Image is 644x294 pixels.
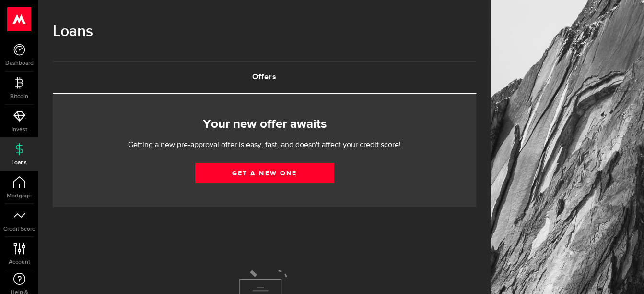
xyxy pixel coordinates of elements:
p: Getting a new pre-approval offer is easy, fast, and doesn't affect your credit score! [99,139,430,151]
ul: Tabs Navigation [53,61,476,94]
a: Get a new one [195,163,334,183]
h1: Loans [53,19,476,44]
h2: Your new offer awaits [67,114,462,135]
iframe: LiveChat chat widget [604,254,644,294]
a: Offers [53,62,476,93]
